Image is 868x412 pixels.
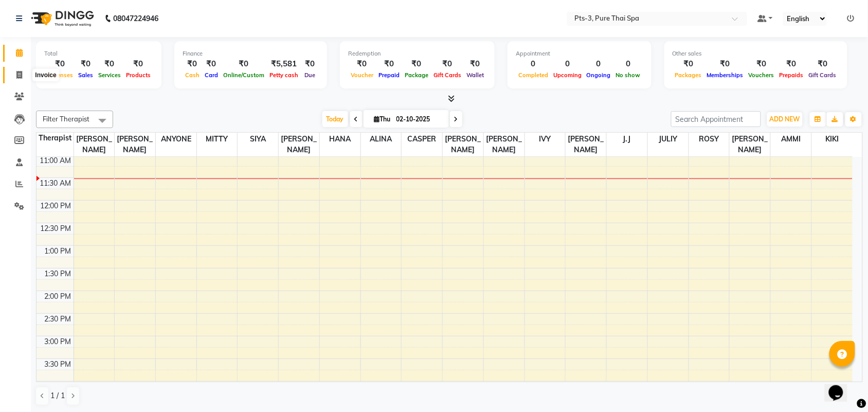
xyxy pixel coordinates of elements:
span: Card [202,71,221,79]
span: [PERSON_NAME] [443,133,483,156]
div: 1:00 PM [43,246,74,257]
div: 0 [584,58,613,70]
span: [PERSON_NAME] [279,133,319,156]
span: Cash [183,71,202,79]
span: Voucher [348,71,376,79]
div: Finance [183,49,319,58]
span: Online/Custom [221,71,267,79]
div: ₹0 [123,58,153,70]
div: Invoice [32,69,59,81]
div: ₹0 [777,58,806,70]
input: 2025-10-02 [393,112,445,127]
span: 1 / 1 [50,390,65,401]
span: Wallet [464,71,486,79]
span: IVY [525,133,566,146]
div: 0 [551,58,584,70]
span: ROSY [689,133,730,146]
div: 2:00 PM [43,291,74,302]
span: Products [123,71,153,79]
span: Upcoming [551,71,584,79]
span: ADD NEW [770,115,800,123]
span: [PERSON_NAME] [566,133,606,156]
input: Search Appointment [671,111,761,127]
img: logo [26,4,97,33]
span: Filter Therapist [43,115,89,123]
span: KIKI [812,133,853,146]
span: Prepaids [777,71,806,79]
div: ₹0 [221,58,267,70]
button: ADD NEW [767,112,803,127]
span: MITTY [197,133,238,146]
div: 2:30 PM [43,314,74,325]
span: No show [613,71,643,79]
div: 0 [516,58,551,70]
span: ANYONE [156,133,196,146]
span: Gift Cards [431,71,464,79]
span: [PERSON_NAME] [484,133,525,156]
div: Therapist [37,133,74,144]
div: 0 [613,58,643,70]
span: Ongoing [584,71,613,79]
span: ALINA [361,133,402,146]
div: ₹0 [746,58,777,70]
span: SIYA [238,133,278,146]
div: 3:00 PM [43,336,74,347]
div: ₹0 [96,58,123,70]
span: [PERSON_NAME] [115,133,155,156]
span: J.J [607,133,647,146]
div: Appointment [516,49,643,58]
div: ₹0 [348,58,376,70]
span: Packages [673,71,704,79]
span: Petty cash [267,71,301,79]
div: ₹0 [464,58,486,70]
iframe: chat widget [825,371,858,402]
div: 12:00 PM [39,201,74,211]
span: [PERSON_NAME] [74,133,115,156]
div: ₹0 [402,58,431,70]
span: Gift Cards [806,71,839,79]
span: Memberships [704,71,746,79]
div: 11:30 AM [38,178,74,189]
span: Vouchers [746,71,777,79]
span: CASPER [402,133,442,146]
div: Other sales [673,49,839,58]
div: ₹0 [301,58,319,70]
span: AMMI [771,133,811,146]
span: [PERSON_NAME] [730,133,770,156]
div: 11:00 AM [38,155,74,166]
div: ₹0 [183,58,202,70]
span: Package [402,71,431,79]
div: 3:30 PM [43,359,74,370]
span: Prepaid [376,71,402,79]
span: Due [302,71,318,79]
b: 08047224946 [113,4,158,33]
div: ₹0 [44,58,76,70]
span: Sales [76,71,96,79]
div: ₹0 [431,58,464,70]
div: ₹0 [202,58,221,70]
div: ₹0 [376,58,402,70]
span: Thu [372,115,393,123]
span: JULIY [648,133,689,146]
div: Total [44,49,153,58]
div: 1:30 PM [43,268,74,279]
div: ₹0 [76,58,96,70]
div: Redemption [348,49,486,58]
div: ₹0 [806,58,839,70]
div: ₹0 [673,58,704,70]
span: Today [322,111,348,127]
span: Completed [516,71,551,79]
div: ₹5,581 [267,58,301,70]
span: HANA [320,133,360,146]
div: ₹0 [704,58,746,70]
span: Services [96,71,123,79]
div: 12:30 PM [39,223,74,234]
